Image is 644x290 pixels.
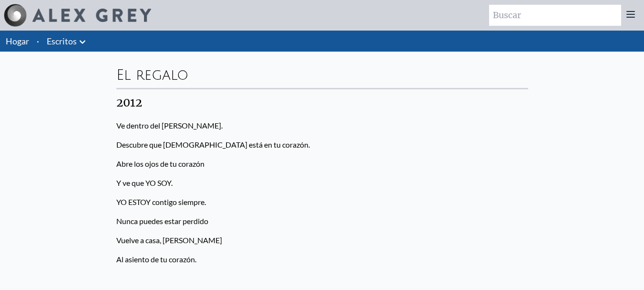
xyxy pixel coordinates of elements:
[47,34,77,48] a: Escritos
[116,140,310,149] font: Descubre que [DEMOGRAPHIC_DATA] está en tu corazón.
[116,255,196,264] font: Al asiento de tu corazón.
[116,197,206,206] font: YO ESTOY contigo siempre.
[37,36,39,46] font: ·
[116,236,222,245] font: Vuelve a casa, [PERSON_NAME]
[6,36,29,46] a: Hogar
[47,36,77,46] font: Escritos
[116,121,223,130] font: Ve dentro del [PERSON_NAME].
[116,159,204,168] font: Abre los ojos de tu corazón
[116,178,173,187] font: Y ve que YO SOY.
[116,216,208,226] font: Nunca puedes estar perdido
[116,95,142,110] font: 2012
[116,67,188,83] font: El regalo
[489,5,621,26] input: Buscar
